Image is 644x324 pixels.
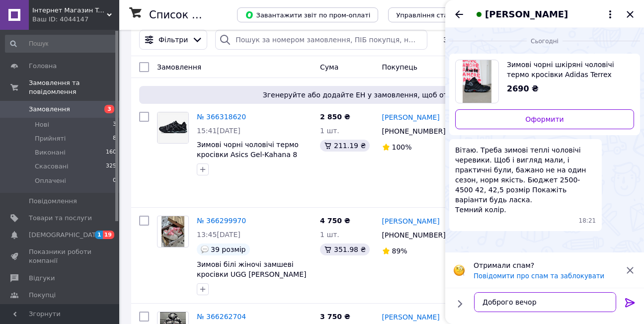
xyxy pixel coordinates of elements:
[197,141,309,178] a: Зимові чорні чоловічі термо кросівки Asics Gel-Kahana 8 GORE-TEX Black / Водонепроникні Асікс Гор...
[455,145,596,215] span: Вітаю. Треба зимові теплі чоловічі черевики. Щоб і вигляд мали, і практичні були, бажано не на од...
[453,8,465,20] button: Назад
[157,63,201,71] span: Замовлення
[382,312,440,322] a: [PERSON_NAME]
[35,148,66,157] span: Виконані
[392,143,412,151] span: 100%
[527,37,563,46] span: Сьогодні
[388,7,480,22] button: Управління статусами
[382,112,440,122] a: [PERSON_NAME]
[95,231,103,239] span: 1
[455,60,634,103] a: Переглянути товар
[29,231,102,240] span: [DEMOGRAPHIC_DATA]
[443,35,516,45] span: Збережені фільтри:
[103,231,114,239] span: 19
[106,148,116,157] span: 160
[396,11,472,19] span: Управління статусами
[474,272,604,280] button: Повідомити про спам та заблокувати
[157,216,189,247] a: Фото товару
[624,8,636,20] button: Закрити
[32,6,107,15] span: Інтернет Магазин TopKross
[113,176,116,185] span: 0
[320,113,350,121] span: 2 850 ₴
[159,35,188,45] span: Фільтри
[113,134,116,143] span: 8
[35,162,69,171] span: Скасовані
[320,231,339,239] span: 1 шт.
[197,260,306,308] a: Зимові білі жіночі замшеві кросівки UGG [PERSON_NAME] Sneaker Love Натуральна замша та овчина, ст...
[143,90,622,100] span: Згенеруйте або додайте ЕН у замовлення, щоб отримати оплату
[197,113,246,121] a: № 366318620
[161,216,185,247] img: Фото товару
[485,8,568,21] span: [PERSON_NAME]
[382,63,417,71] span: Покупець
[320,127,339,135] span: 1 шт.
[474,292,616,312] textarea: Доброго вечор
[579,217,596,225] span: 18:21 12.10.2025
[380,228,448,242] div: [PHONE_NUMBER]
[201,245,209,253] img: :speech_balloon:
[29,214,92,223] span: Товари та послуги
[473,8,616,21] button: [PERSON_NAME]
[29,197,77,206] span: Повідомлення
[35,134,66,143] span: Прийняті
[507,84,539,93] span: 2690 ₴
[197,217,246,225] a: № 366299970
[29,274,55,283] span: Відгуки
[245,10,370,19] span: Завантажити звіт по пром-оплаті
[29,247,92,265] span: Показники роботи компанії
[455,109,634,129] a: Оформити
[474,260,618,270] p: Отримали спам?
[453,297,466,310] button: Показати кнопки
[29,79,119,96] span: Замовлення та повідомлення
[463,60,491,103] img: 6851996860_w640_h640_zimnie-chernye-muzhskie.jpg
[320,63,338,71] span: Cума
[35,176,66,185] span: Оплачені
[320,217,350,225] span: 4 750 ₴
[382,216,440,226] a: [PERSON_NAME]
[29,291,56,300] span: Покупці
[197,231,241,239] span: 13:45[DATE]
[35,120,49,129] span: Нові
[211,245,246,253] span: 39 розмір
[392,247,407,255] span: 89%
[197,313,246,321] a: № 366262704
[320,140,370,152] div: 211.19 ₴
[106,162,116,171] span: 325
[449,36,640,46] div: 12.10.2025
[29,105,70,114] span: Замовлення
[197,127,241,135] span: 15:41[DATE]
[158,112,188,143] img: Фото товару
[104,105,114,113] span: 3
[380,124,448,138] div: [PHONE_NUMBER]
[507,60,626,80] span: Зимові чорні шкіряні чоловічі термо кросівки Adidas Terrex [PERSON_NAME]-Tex / Зима Адидас Терекс...
[320,243,370,255] div: 351.98 ₴
[5,35,117,53] input: Пошук
[157,112,189,144] a: Фото товару
[453,264,465,276] img: :face_with_monocle:
[320,313,350,321] span: 3 750 ₴
[215,30,427,50] input: Пошук за номером замовлення, ПІБ покупця, номером телефону, Email, номером накладної
[237,7,378,22] button: Завантажити звіт по пром-оплаті
[113,120,116,129] span: 3
[149,9,250,21] h1: Список замовлень
[32,15,119,24] div: Ваш ID: 4044147
[29,62,57,71] span: Головна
